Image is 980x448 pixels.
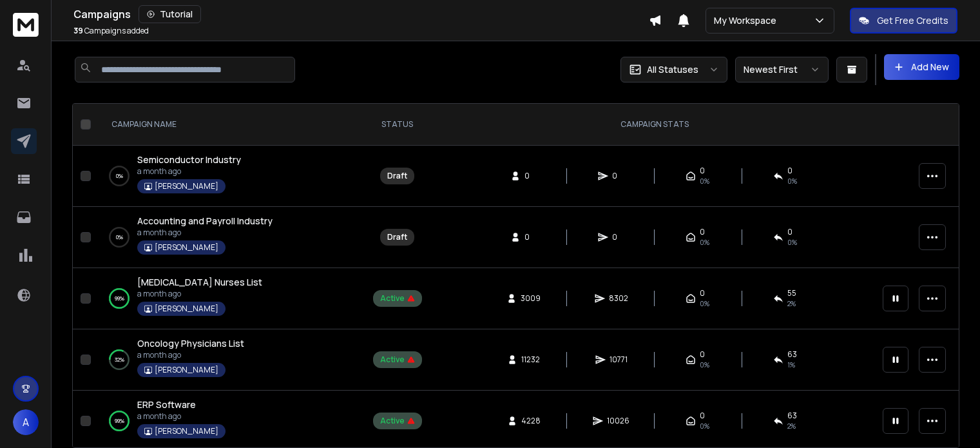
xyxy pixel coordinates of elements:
[137,276,262,288] span: [MEDICAL_DATA] Nurses List
[700,227,705,237] span: 0
[714,14,782,27] p: My Workspace
[884,54,959,80] button: Add New
[607,416,629,426] span: 10026
[610,355,628,365] span: 10771
[137,398,196,411] a: ERP Software
[521,355,540,365] span: 11232
[524,171,537,181] span: 0
[787,298,796,309] span: 2 %
[137,398,196,411] span: ERP Software
[137,289,262,299] p: a month ago
[116,231,123,244] p: 0 %
[700,288,705,298] span: 0
[137,350,244,360] p: a month ago
[96,146,361,207] td: 0%Semiconductor Industrya month ago[PERSON_NAME]
[787,349,797,360] span: 63
[137,153,241,166] a: Semiconductor Industry
[155,365,218,375] p: [PERSON_NAME]
[380,416,415,426] div: Active
[155,304,218,314] p: [PERSON_NAME]
[96,329,361,391] td: 32%Oncology Physicians Lista month ago[PERSON_NAME]
[73,5,649,23] div: Campaigns
[787,227,793,237] span: 0
[116,170,123,182] p: 0 %
[115,292,124,305] p: 99 %
[612,232,625,242] span: 0
[787,176,797,186] span: 0%
[115,414,124,427] p: 99 %
[139,5,201,23] button: Tutorial
[612,171,625,181] span: 0
[137,166,241,177] p: a month ago
[700,421,709,431] span: 0%
[13,409,39,435] button: A
[155,181,218,191] p: [PERSON_NAME]
[700,237,709,248] span: 0%
[787,360,795,370] span: 1 %
[387,171,407,181] div: Draft
[73,26,149,36] p: Campaigns added
[115,353,124,366] p: 32 %
[73,25,83,36] span: 39
[700,298,709,309] span: 0%
[361,104,434,146] th: STATUS
[700,360,709,370] span: 0%
[380,355,415,365] div: Active
[609,293,628,304] span: 8302
[850,8,957,34] button: Get Free Credits
[96,268,361,329] td: 99%[MEDICAL_DATA] Nurses Lista month ago[PERSON_NAME]
[96,207,361,268] td: 0%Accounting and Payroll Industrya month ago[PERSON_NAME]
[735,57,829,83] button: Newest First
[155,426,218,436] p: [PERSON_NAME]
[137,411,226,422] p: a month ago
[700,411,705,421] span: 0
[137,215,273,227] span: Accounting and Payroll Industry
[787,166,793,176] span: 0
[787,411,797,421] span: 63
[787,288,796,298] span: 55
[787,237,797,248] span: 0%
[521,416,541,426] span: 4228
[524,232,537,242] span: 0
[434,104,875,146] th: CAMPAIGN STATS
[700,176,709,186] span: 0%
[380,293,415,304] div: Active
[137,337,244,350] a: Oncology Physicians List
[137,276,262,289] a: [MEDICAL_DATA] Nurses List
[647,63,698,76] p: All Statuses
[387,232,407,242] div: Draft
[137,153,241,166] span: Semiconductor Industry
[700,349,705,360] span: 0
[700,166,705,176] span: 0
[877,14,948,27] p: Get Free Credits
[137,337,244,349] span: Oncology Physicians List
[96,104,361,146] th: CAMPAIGN NAME
[155,242,218,253] p: [PERSON_NAME]
[787,421,796,431] span: 2 %
[137,228,273,238] p: a month ago
[521,293,541,304] span: 3009
[137,215,273,228] a: Accounting and Payroll Industry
